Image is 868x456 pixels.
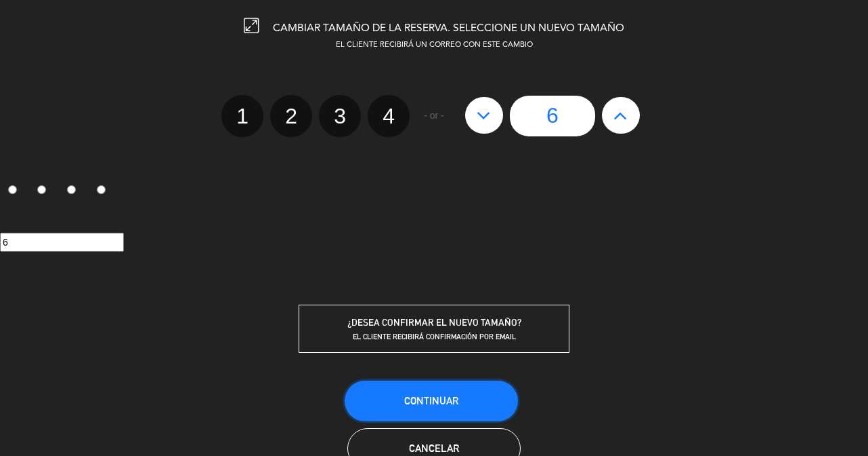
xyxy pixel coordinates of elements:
[270,95,312,137] label: 2
[353,332,516,341] span: EL CLIENTE RECIBIRÁ CONFIRMACIÓN POR EMAIL
[89,180,118,203] label: 4
[409,442,459,454] span: Cancelar
[67,185,76,194] input: 3
[336,41,533,49] span: EL CLIENTE RECIBIRÁ UN CORREO CON ESTE CAMBIO
[347,317,521,328] span: ¿DESEA CONFIRMAR EL NUEVO TAMAÑO?
[97,185,106,194] input: 4
[424,108,444,123] span: - or -
[345,381,518,421] button: Continuar
[30,180,60,203] label: 2
[273,23,624,34] span: CAMBIAR TAMAÑO DE LA RESERVA. SELECCIONE UN NUEVO TAMAÑO
[319,95,361,137] label: 3
[37,185,46,194] input: 2
[404,395,458,406] span: Continuar
[368,95,410,137] label: 4
[221,95,263,137] label: 1
[60,180,89,203] label: 3
[8,185,17,194] input: 1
